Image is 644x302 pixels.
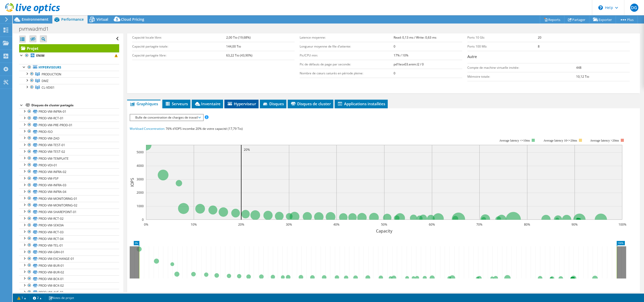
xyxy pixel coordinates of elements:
h3: Autre [467,54,630,61]
a: PROD-VM-SHAREPOINT-01 [19,208,119,215]
b: pd1lesx03.enim.l2 / 0 [394,62,424,66]
text: Average latency >20ms [590,139,619,142]
span: 76% d'IOPS incombe 20% de votre capacité (17,79 Tio) [166,126,243,131]
text: 40% [333,222,339,227]
b: 0 [394,71,395,75]
b: 144,00 Tio [226,44,241,49]
b: 8 [538,44,540,49]
b: 20 [538,35,541,40]
td: Pic/CPU min: [300,51,394,60]
text: 80% [524,222,530,227]
span: Workload Concentration: [130,126,165,131]
span: CL-VDI01 [42,85,55,90]
tspan: Average latency 10<=20ms [543,139,577,142]
a: PROD-ISO [19,128,119,135]
text: 2000 [137,190,144,195]
a: PROD-VM-PRE-PROD-01 [19,122,119,128]
text: IOPS [129,178,135,187]
a: PROD-VM-BUR-02 [19,269,119,275]
span: Performance [61,17,84,22]
text: Capacity [376,228,393,234]
a: PROD-VM-INFRA-03 [19,182,119,189]
svg: \n [598,5,603,10]
a: PROD-VM-EXCHANGE-01 [19,255,119,262]
a: CL-VDI01 [19,84,119,91]
span: Graphiques [130,101,158,106]
span: Disques [262,101,284,106]
text: 50% [381,222,387,227]
span: Bulle de concentration de charges de travail [133,114,200,121]
b: Read: 0,13 ms / Write: 0,63 ms [394,35,436,40]
a: PROD-VM-TEST-01 [19,142,119,148]
b: 2,00 Tio (19,68%) [226,35,251,40]
span: PRODUCTION [42,72,61,76]
span: DMZ [42,79,48,83]
a: PROD-VM-TEL-01 [19,242,119,249]
text: 0 [142,217,144,222]
a: Exporter [589,16,616,24]
a: PROD-VM-TEST-02 [19,148,119,155]
a: PROD-VM-TEMPLATE [19,155,119,162]
b: 0 [394,44,395,49]
td: Capacité locale libre: [132,33,226,42]
b: 17% / 10% [394,53,408,57]
a: PROD-VM-RCT-02 [19,215,119,222]
a: 2 [29,295,45,301]
td: Capacité partagée libre: [132,51,226,60]
span: Cloud Pricing [121,17,144,22]
td: Ports 10 Gb: [467,33,538,42]
td: Nombre de cœurs saturés en période pleine: [300,69,394,78]
b: 448 [576,65,581,70]
span: Environnement [22,17,48,22]
text: 1000 [137,204,144,208]
a: PROD-VM-BCK-01 [19,275,119,282]
a: Hyperviseurs [19,64,119,71]
b: 10,12 Tio [576,74,589,79]
a: PROD-VM-RCT-03 [19,229,119,235]
text: 30% [286,222,292,227]
text: 3000 [137,177,144,181]
a: Notes de projet [45,295,78,301]
a: PROD-VM-MONITORING-02 [19,202,119,208]
span: DG [630,4,638,12]
td: Pic de défauts de page par seconde: [300,60,394,69]
a: Reports [540,16,564,24]
a: Projet [19,44,119,52]
span: Serveurs [165,101,188,106]
a: Plus [616,16,638,24]
span: Inventaire [194,101,221,106]
a: PROD-VM-INFRA-04 [19,189,119,195]
a: PRODUCTION [19,71,119,77]
tspan: Average latency <=10ms [499,139,530,142]
span: Applications installées [337,101,385,106]
span: Hyperviseur [227,101,256,106]
a: DMZ [19,77,119,84]
span: Disques de cluster [290,101,331,106]
b: ENIM [36,53,44,58]
a: Partager [564,16,589,24]
text: 20% [238,222,244,227]
a: PROD-VDI-01 [19,162,119,168]
div: Disques de cluster partagés [31,102,119,108]
a: PROD-VM-BCK-02 [19,282,119,289]
a: PROD-VM-MONITORING-01 [19,195,119,202]
text: 5000 [137,150,144,154]
text: 100% [618,222,626,227]
a: ENIM [19,52,119,59]
span: Virtual [96,17,108,22]
text: 20% [244,147,250,152]
a: PROD-VM-AVE-01 [19,289,119,296]
td: Mémoire totale: [467,72,576,81]
a: PROD-VM-INFRA-02 [19,168,119,175]
a: PROD-VM-RCT-04 [19,235,119,242]
td: Compte de machine virtuelle invitée: [467,63,576,72]
text: 0% [144,222,148,227]
a: PROD-VM-ZAD [19,135,119,142]
h1: pvmwadmd1 [17,26,57,32]
text: 10% [191,222,197,227]
text: 4000 [137,164,144,168]
a: PROD-VM-BUR-01 [19,262,119,269]
a: 1 [14,295,30,301]
td: Latence moyenne: [300,33,394,42]
a: PROD-VM-FSP [19,175,119,182]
